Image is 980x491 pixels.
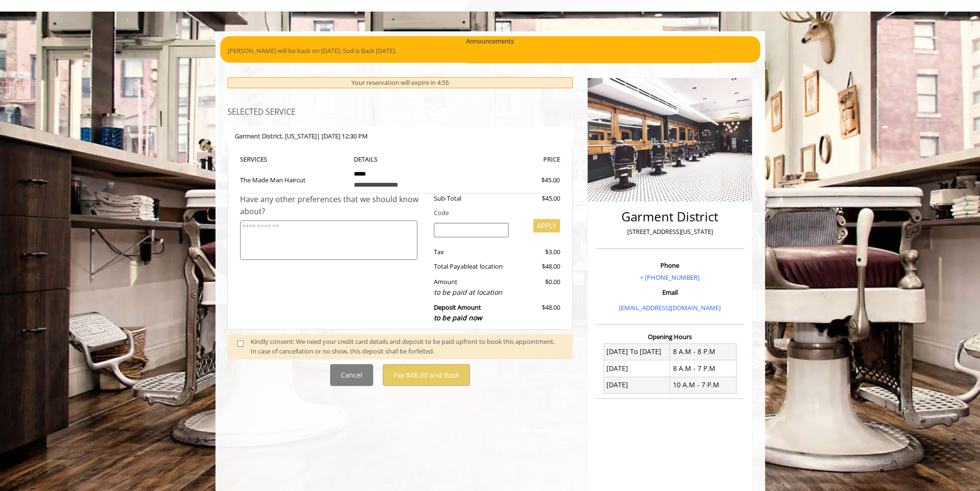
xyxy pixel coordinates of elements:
[383,364,470,386] button: Pay $48.00 and Book
[240,193,427,218] div: Have any other preferences that we should know about?
[596,333,744,340] h3: Opening Hours
[472,262,503,271] span: at location
[670,360,737,377] td: 8 A.M - 7 P.M
[251,337,563,357] div: Kindly consent: We need your credit card details and deposit to be paid upfront to book this appo...
[598,262,741,269] h3: Phone
[427,193,516,204] div: Sub-Total
[516,193,560,204] div: $45.00
[427,261,516,272] div: Total Payable
[516,302,560,323] div: $48.00
[516,247,560,257] div: $3.00
[347,154,454,165] th: DETAILS
[228,77,573,88] div: Your reservation will expire in 4:55
[466,36,514,46] b: Announcements
[604,377,670,393] td: [DATE]
[228,108,573,117] h3: SELECTED SERVICE
[619,303,721,312] a: [EMAIL_ADDRESS][DOMAIN_NAME]
[330,364,373,386] button: Cancel
[427,277,516,298] div: Amount
[235,132,368,140] b: Garment District | [DATE] 12:30 PM
[434,287,509,298] div: to be paid at location
[240,164,347,193] td: The Made Man Haircut
[640,273,699,282] a: + [PHONE_NUMBER]
[427,208,560,218] div: Code
[670,377,737,393] td: 10 A.M - 7 P.M
[598,210,741,224] h2: Garment District
[240,154,347,165] th: SERVICE
[516,261,560,272] div: $48.00
[516,277,560,298] div: $0.00
[264,155,267,164] span: S
[228,46,753,56] p: [PERSON_NAME] will be back on [DATE]. Sod is Back [DATE].
[454,154,561,165] th: PRICE
[533,219,560,232] button: APPLY
[598,289,741,296] h3: Email
[434,303,482,322] b: Deposit Amount
[604,360,670,377] td: [DATE]
[507,175,560,185] div: $45.00
[427,247,516,257] div: Tax
[670,343,737,360] td: 8 A.M - 8 P.M
[604,343,670,360] td: [DATE] To [DATE]
[434,313,482,322] span: to be paid now
[598,227,741,237] p: [STREET_ADDRESS][US_STATE]
[282,132,317,140] span: , [US_STATE]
